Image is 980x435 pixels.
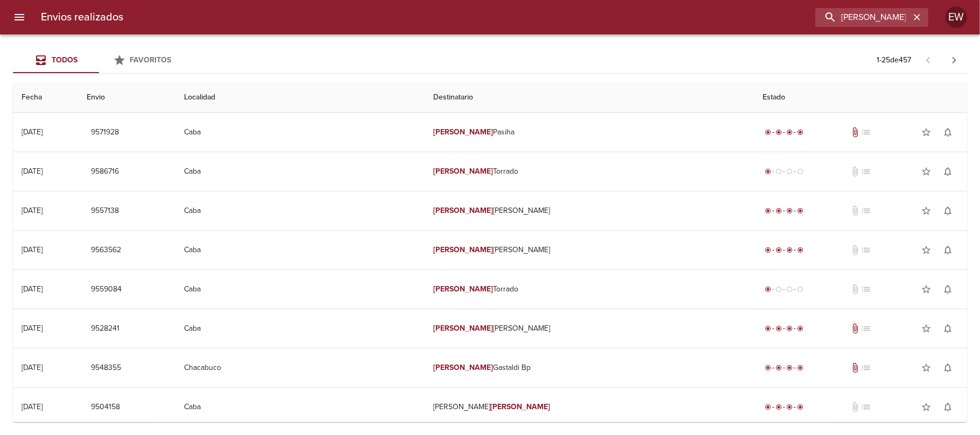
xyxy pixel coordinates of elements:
button: menu [6,4,32,30]
td: Pasiha [425,113,755,152]
button: Agregar a favoritos [915,122,937,143]
button: Activar notificaciones [937,161,958,182]
span: radio_button_unchecked [775,286,782,293]
span: radio_button_checked [797,365,803,371]
em: [PERSON_NAME] [490,402,550,411]
div: [DATE] [22,245,43,254]
span: radio_button_checked [765,286,771,293]
p: 1 - 25 de 457 [877,55,911,66]
span: No tiene documentos adjuntos [850,402,861,412]
span: No tiene pedido asociado [861,205,871,216]
td: [PERSON_NAME] [425,231,755,269]
span: radio_button_checked [797,325,803,332]
span: radio_button_checked [797,404,803,410]
span: star_border [921,362,932,373]
td: Caba [175,113,425,152]
th: Envio [78,82,175,113]
td: Torrado [425,270,755,309]
span: radio_button_unchecked [797,168,803,175]
span: star_border [921,205,932,216]
button: Agregar a favoritos [915,239,937,261]
span: star_border [921,284,932,295]
td: Caba [175,231,425,269]
em: [PERSON_NAME] [434,127,493,137]
button: 9504158 [87,397,124,417]
div: [DATE] [22,127,43,137]
em: [PERSON_NAME] [434,363,493,372]
span: No tiene documentos adjuntos [850,245,861,255]
span: No tiene documentos adjuntos [850,205,861,216]
span: star_border [921,127,932,138]
span: No tiene pedido asociado [861,284,871,295]
span: star_border [921,402,932,412]
span: Pagina siguiente [941,47,967,73]
h6: Envios realizados [41,9,123,26]
button: Agregar a favoritos [915,161,937,182]
button: Activar notificaciones [937,122,958,143]
span: radio_button_unchecked [797,286,803,293]
span: notifications_none [942,245,953,255]
span: 9504158 [91,401,120,414]
span: radio_button_checked [765,325,771,332]
span: radio_button_checked [765,168,771,175]
span: radio_button_checked [786,129,793,136]
span: star_border [921,245,932,255]
span: No tiene pedido asociado [861,362,871,373]
button: 9586716 [87,162,123,182]
div: Entregado [763,245,806,255]
span: Favoritos [130,55,172,65]
th: Destinatario [425,82,755,113]
span: 9548355 [91,361,121,375]
td: Caba [175,270,425,309]
div: [DATE] [22,284,43,294]
button: 9563562 [87,240,125,260]
th: Fecha [13,82,78,113]
span: 9563562 [91,244,121,257]
button: 9557138 [87,201,123,221]
span: 9559084 [91,283,122,296]
button: Agregar a favoritos [915,396,937,418]
span: radio_button_checked [775,365,782,371]
span: No tiene documentos adjuntos [850,166,861,177]
span: radio_button_checked [786,247,793,253]
button: Activar notificaciones [937,279,958,300]
button: Activar notificaciones [937,318,958,339]
td: Caba [175,388,425,426]
span: No tiene pedido asociado [861,323,871,334]
div: [DATE] [22,324,43,333]
span: radio_button_checked [775,325,782,332]
button: Agregar a favoritos [915,200,937,222]
span: notifications_none [942,205,953,216]
td: Caba [175,152,425,191]
button: 9528241 [87,319,124,339]
span: radio_button_checked [765,129,771,136]
div: Entregado [763,323,806,334]
button: Activar notificaciones [937,239,958,261]
span: radio_button_checked [765,247,771,253]
div: Entregado [763,127,806,138]
span: star_border [921,323,932,334]
span: star_border [921,166,932,177]
span: radio_button_checked [775,129,782,136]
em: [PERSON_NAME] [434,324,493,333]
span: radio_button_checked [786,365,793,371]
div: EW [946,6,967,28]
span: No tiene pedido asociado [861,402,871,412]
button: Activar notificaciones [937,357,958,379]
span: radio_button_checked [786,208,793,214]
span: radio_button_checked [765,365,771,371]
div: [DATE] [22,206,43,215]
th: Localidad [175,82,425,113]
button: 9559084 [87,280,126,299]
span: notifications_none [942,166,953,177]
span: radio_button_unchecked [775,168,782,175]
span: radio_button_checked [797,247,803,253]
span: No tiene documentos adjuntos [850,284,861,295]
em: [PERSON_NAME] [434,245,493,254]
div: Abrir información de usuario [946,6,967,28]
div: [DATE] [22,402,43,411]
td: Gastaldi Bp [425,348,755,387]
span: 9557138 [91,204,119,218]
td: [PERSON_NAME] [425,388,755,426]
span: Todos [52,55,77,65]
